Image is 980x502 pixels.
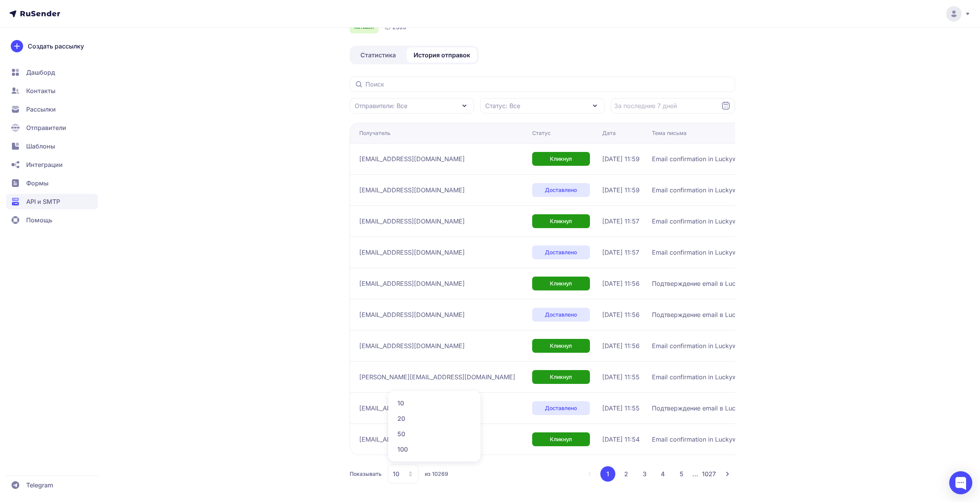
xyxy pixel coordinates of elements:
span: [DATE] 11:56 [602,310,640,319]
span: Email confirmation in Luckywatch [652,435,750,444]
span: Кликнул [550,217,572,225]
span: Email confirmation in Luckywatch [652,217,750,226]
button: 1 [600,466,615,482]
span: API и SMTP [26,197,60,206]
span: Доставлено [545,311,577,319]
span: [EMAIL_ADDRESS][DOMAIN_NAME] [359,248,465,257]
span: [DATE] 11:57 [602,248,639,257]
span: Статус: Все [485,101,520,110]
span: Email confirmation in Luckywatch [652,248,750,257]
div: Получатель [359,129,390,137]
button: 2 [618,466,634,482]
div: Тема письма [652,129,687,137]
a: Telegram [6,477,98,493]
span: Доставлено [545,404,577,412]
span: из 10269 [425,470,448,478]
span: Доставлено [545,186,577,194]
span: [EMAIL_ADDRESS][DOMAIN_NAME] [359,185,465,195]
span: [DATE] 11:56 [602,279,640,288]
span: Email confirmation in Luckywatch [652,154,750,163]
span: 100 [393,442,476,457]
input: Поиск [350,77,735,92]
span: [DATE] 11:59 [602,185,640,195]
span: Статистика [360,50,396,60]
span: [PERSON_NAME][EMAIL_ADDRESS][DOMAIN_NAME] [359,372,515,382]
span: Email confirmation in Luckywatch [652,341,750,350]
span: Отправители: Все [355,101,407,110]
span: Рассылки [26,105,56,114]
span: Показывать [350,470,382,478]
span: Кликнул [550,342,572,350]
span: Доставлено [545,248,577,256]
span: [EMAIL_ADDRESS][DOMAIN_NAME] [359,279,465,288]
span: [DATE] 11:54 [602,435,640,444]
span: Email confirmation in Luckywatch [652,372,750,382]
span: Отправители [26,123,66,132]
span: Подтверждение email в Luckywatch [652,279,760,288]
span: Подтверждение email в Luckywatch [652,404,760,413]
button: 5 [674,466,689,482]
span: [EMAIL_ADDRESS][DOMAIN_NAME] [359,217,465,226]
span: Email confirmation in Luckywatch [652,185,750,195]
a: История отправок [407,47,477,63]
span: 50 [393,426,476,442]
span: Telegram [26,480,53,490]
span: [EMAIL_ADDRESS][DOMAIN_NAME] [359,310,465,319]
span: Кликнул [550,155,572,163]
span: Интеграции [26,160,63,169]
span: [DATE] 11:59 [602,154,640,163]
span: Шаблоны [26,142,55,151]
span: Формы [26,178,49,188]
span: История отправок [414,50,470,60]
span: Помощь [26,215,52,225]
span: 20 [393,411,476,426]
span: Создать рассылку [28,42,84,51]
span: [EMAIL_ADDRESS][DOMAIN_NAME] [359,341,465,350]
span: [EMAIL_ADDRESS][DOMAIN_NAME] [359,435,465,444]
span: Подтверждение email в Luckywatch [652,310,760,319]
span: [EMAIL_ADDRESS][DOMAIN_NAME] [359,154,465,163]
span: [DATE] 11:55 [602,404,640,413]
span: [DATE] 11:57 [602,217,639,226]
span: Кликнул [550,373,572,381]
div: Дата [602,129,616,137]
span: [DATE] 11:55 [602,372,640,382]
span: [EMAIL_ADDRESS][DOMAIN_NAME] [359,404,465,413]
span: ... [692,470,698,478]
button: 4 [655,466,671,482]
span: 10 [393,395,476,411]
button: 1027 [701,466,717,482]
div: Статус [532,129,551,137]
span: Дашборд [26,68,55,77]
input: Datepicker input [611,98,735,113]
span: Кликнул [550,280,572,287]
a: Статистика [351,47,405,63]
button: 3 [637,466,652,482]
span: Кликнул [550,435,572,443]
span: [DATE] 11:56 [602,341,640,350]
span: 10 [393,469,399,479]
span: Контакты [26,86,55,95]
